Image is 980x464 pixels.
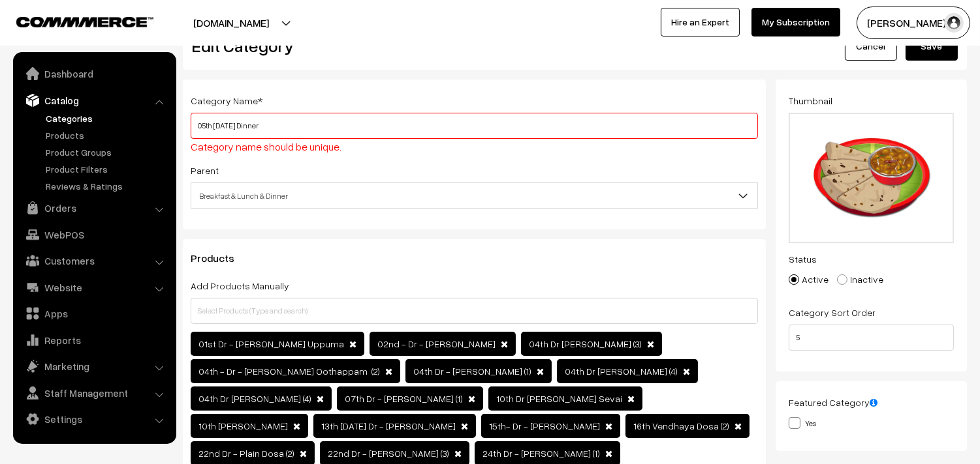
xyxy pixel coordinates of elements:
span: 04th - Dr - [PERSON_NAME] Oothappam (2) [198,366,380,377]
a: Products [42,128,172,142]
a: Reviews & Ratings [42,179,172,193]
a: Categories [42,111,172,125]
a: Apps [16,302,172,325]
a: Marketing [16,355,172,378]
span: 13th [DATE] Dr - [PERSON_NAME] [321,420,456,431]
span: Breakfast & Lunch & Dinner [191,184,757,207]
a: Website [16,276,172,299]
label: Yes [789,416,816,429]
span: 16th Vendhaya Dosa (2) [633,420,729,431]
a: Staff Management [16,381,172,405]
span: 04th Dr [PERSON_NAME] (4) [565,366,678,377]
span: 02nd - Dr - [PERSON_NAME] [377,338,496,349]
span: Breakfast & Lunch & Dinner [191,182,758,209]
a: Orders [16,196,172,220]
a: Dashboard [16,62,172,85]
h2: Edit Category [192,36,761,56]
span: 10th [PERSON_NAME] [198,420,288,431]
span: 24th Dr - [PERSON_NAME] (1) [482,448,600,459]
button: [PERSON_NAME] s… [857,7,970,39]
label: Status [789,252,817,266]
label: Inactive [837,272,883,286]
span: 04th Dr - [PERSON_NAME] (1) [413,366,531,377]
button: [DOMAIN_NAME] [148,7,315,39]
a: Product Groups [42,145,172,159]
a: COMMMERCE [16,13,131,29]
a: My Subscription [751,8,840,36]
span: 22nd Dr - Plain Dosa (2) [198,448,294,459]
input: Category Name [191,113,758,139]
a: Settings [16,407,172,431]
label: Add Products Manually [191,279,289,293]
span: Products [191,252,250,265]
label: Active [789,272,829,286]
label: Category Name [191,94,262,108]
img: COMMMERCE [16,17,153,27]
label: Parent [191,164,219,177]
a: Reports [16,328,172,352]
a: WebPOS [16,223,172,246]
label: Category Sort Order [789,306,876,319]
a: Product Filters [42,162,172,176]
span: 15th- Dr - [PERSON_NAME] [489,420,600,431]
span: 22nd Dr - [PERSON_NAME] (3) [328,448,449,459]
a: Cancel [845,32,897,61]
input: Enter Number [789,325,954,351]
span: 01st Dr - [PERSON_NAME] Uppuma [198,338,344,349]
input: Select Products (Type and search) [191,298,758,324]
span: 04th Dr [PERSON_NAME] (3) [529,338,642,349]
a: Catalog [16,89,172,112]
span: 04th Dr [PERSON_NAME] (4) [198,393,311,404]
a: Customers [16,249,172,272]
span: 07th Dr - [PERSON_NAME] (1) [345,393,463,404]
a: Hire an Expert [661,8,740,36]
label: Thumbnail [789,94,832,108]
span: 10th Dr [PERSON_NAME] Sevai [496,393,622,404]
label: Featured Category [789,396,877,409]
button: Save [906,32,958,61]
span: Category name should be unique. [191,140,341,153]
img: user [944,13,964,33]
